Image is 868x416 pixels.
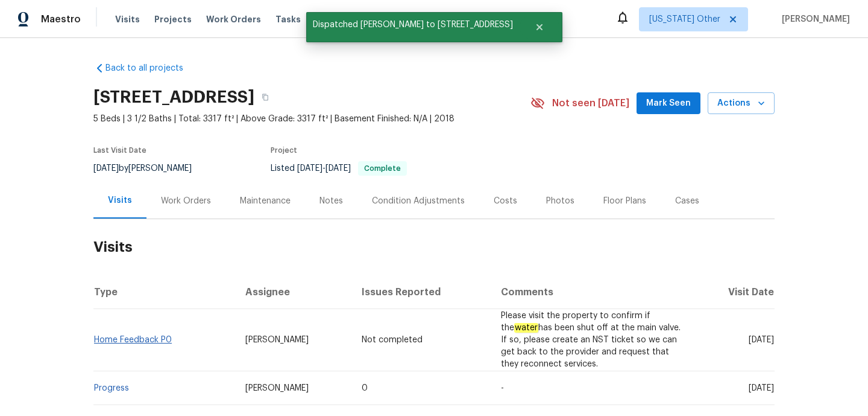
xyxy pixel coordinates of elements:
[93,147,146,154] span: Last Visit Date
[514,323,538,333] em: water
[297,164,322,173] span: [DATE]
[254,86,276,108] button: Copy Address
[552,97,629,109] span: Not seen [DATE]
[372,195,465,207] div: Condition Adjustments
[93,113,530,125] span: 5 Beds | 3 1/2 Baths | Total: 3317 ft² | Above Grade: 3317 ft² | Basement Finished: N/A | 2018
[271,147,297,154] span: Project
[520,15,559,39] button: Close
[93,91,254,103] h2: [STREET_ADDRESS]
[236,275,353,309] th: Assignee
[362,384,368,392] span: 0
[603,195,646,207] div: Floor Plans
[546,195,574,207] div: Photos
[245,384,309,392] span: [PERSON_NAME]
[359,165,406,172] span: Complete
[749,336,774,344] span: [DATE]
[271,164,407,173] span: Listed
[637,92,700,115] button: Mark Seen
[306,12,520,37] span: Dispatched [PERSON_NAME] to [STREET_ADDRESS]
[154,13,192,25] span: Projects
[319,195,343,207] div: Notes
[708,92,775,115] button: Actions
[675,195,699,207] div: Cases
[749,384,774,392] span: [DATE]
[777,13,850,25] span: [PERSON_NAME]
[325,164,351,173] span: [DATE]
[297,164,351,173] span: -
[93,161,206,176] div: by [PERSON_NAME]
[240,195,291,207] div: Maintenance
[696,275,775,309] th: Visit Date
[206,13,261,25] span: Work Orders
[93,62,209,74] a: Back to all projects
[717,96,765,111] span: Actions
[362,336,423,344] span: Not completed
[245,336,309,344] span: [PERSON_NAME]
[93,164,119,173] span: [DATE]
[352,275,491,309] th: Issues Reported
[649,13,720,25] span: [US_STATE] Other
[94,336,172,344] a: Home Feedback P0
[646,96,691,111] span: Mark Seen
[275,15,301,24] span: Tasks
[491,275,696,309] th: Comments
[501,384,504,392] span: -
[94,384,129,392] a: Progress
[501,312,681,368] span: Please visit the property to confirm if the has been shut off at the main valve. If so, please cr...
[93,275,236,309] th: Type
[108,194,132,206] div: Visits
[161,195,211,207] div: Work Orders
[494,195,517,207] div: Costs
[41,13,81,25] span: Maestro
[93,219,775,275] h2: Visits
[115,13,140,25] span: Visits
